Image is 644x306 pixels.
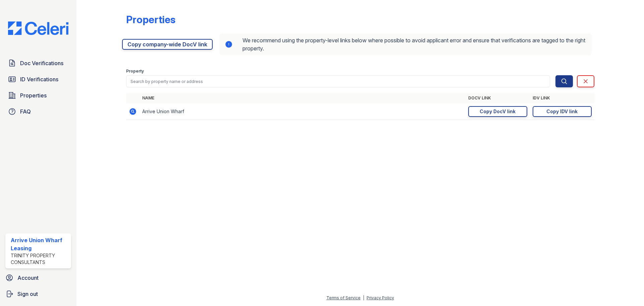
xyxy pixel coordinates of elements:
span: Account [17,274,39,282]
a: Doc Verifications [5,56,71,70]
div: Trinity Property Consultants [11,252,68,266]
span: Sign out [17,290,38,298]
a: Privacy Policy [367,295,394,300]
th: Name [140,93,466,103]
span: Doc Verifications [20,59,63,67]
th: DocV Link [466,93,530,103]
div: We recommend using the property-level links below where possible to avoid applicant error and ens... [219,34,592,55]
span: FAQ [20,107,31,116]
input: Search by property name or address [126,75,550,87]
a: Account [3,271,74,285]
a: Copy IDV link [533,106,592,117]
div: | [363,295,364,300]
a: Copy DocV link [468,106,527,117]
a: Properties [5,89,71,102]
label: Property [126,69,144,74]
div: Arrive Union Wharf Leasing [11,236,68,252]
img: CE_Logo_Blue-a8612792a0a2168367f1c8372b55b34899dd931a85d93a1a3d3e32e68fde9ad4.png [3,21,74,35]
a: FAQ [5,105,71,118]
span: ID Verifications [20,75,58,83]
a: Sign out [3,287,74,301]
a: ID Verifications [5,73,71,86]
div: Copy DocV link [480,108,516,115]
th: IDV Link [530,93,594,103]
td: Arrive Union Wharf [140,103,466,120]
div: Copy IDV link [546,108,578,115]
a: Terms of Service [326,295,361,300]
div: Properties [126,13,175,26]
span: Properties [20,91,47,99]
a: Copy company-wide DocV link [122,39,213,50]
